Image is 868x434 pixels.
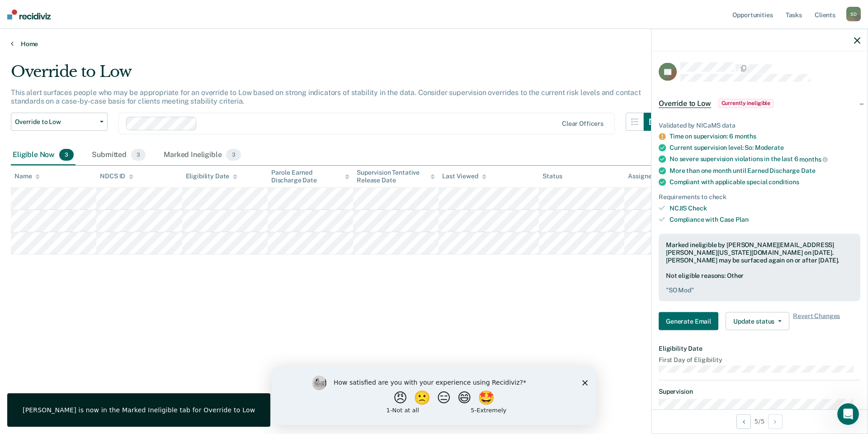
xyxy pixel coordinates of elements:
[90,145,147,165] div: Submitted
[651,89,868,118] div: Override to LowCurrently ineligible
[670,178,860,186] div: Compliant with applicable special
[100,172,133,180] div: NDCS ID
[23,406,255,414] div: [PERSON_NAME] is now in the Marked Ineligible tab for Override to Low
[670,155,860,163] div: No severe supervision violations in the last 6
[670,215,860,223] div: Compliance with Case
[726,312,789,330] button: Update status
[162,145,243,165] div: Marked Ineligible
[272,367,596,425] iframe: Survey by Kim from Recidiviz
[131,149,146,161] span: 3
[670,133,860,140] div: Time on supervision: 6 months
[562,120,604,128] div: Clear officers
[659,312,718,330] button: Generate Email
[628,172,670,180] div: Assigned to
[670,167,860,174] div: More than one month until Earned Discharge
[837,403,859,425] iframe: Intercom live chat
[670,144,860,152] div: Current supervision level: So:
[15,118,96,126] span: Override to Low
[755,144,784,151] span: Moderate
[769,178,799,185] span: conditions
[670,204,860,212] div: NCJIS
[651,409,868,433] div: 5 / 5
[688,204,707,211] span: Check
[768,414,783,429] button: Next Opportunity
[11,40,857,48] a: Home
[736,414,751,429] button: Previous Opportunity
[11,88,641,105] p: This alert surfaces people who may be appropriate for an override to Low based on strong indicato...
[666,272,853,294] div: Not eligible reasons: Other
[659,193,860,200] div: Requirements to check
[7,10,51,19] img: Recidiviz
[11,62,662,88] div: Override to Low
[718,99,774,108] span: Currently ineligible
[442,172,486,180] div: Last Viewed
[659,99,711,108] span: Override to Low
[59,149,74,161] span: 3
[846,7,861,21] div: S D
[659,345,860,353] dt: Eligibility Date
[11,145,75,165] div: Eligible Now
[226,149,241,161] span: 3
[659,312,722,330] a: Navigate to form link
[659,388,860,396] dt: Supervision
[357,169,435,184] div: Supervision Tentative Release Date
[736,215,748,223] span: Plan
[271,169,349,184] div: Parole Earned Discharge Date
[801,167,815,174] span: Date
[666,286,853,294] pre: " SO Mod "
[659,121,860,129] div: Validated by NICaMS data
[542,172,562,180] div: Status
[659,356,860,363] dt: First Day of Eligibility
[793,312,840,330] span: Revert Changes
[666,241,853,264] div: Marked ineligible by [PERSON_NAME][EMAIL_ADDRESS][PERSON_NAME][US_STATE][DOMAIN_NAME] on [DATE]. ...
[14,172,40,180] div: Name
[799,156,828,163] span: months
[186,172,238,180] div: Eligibility Date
